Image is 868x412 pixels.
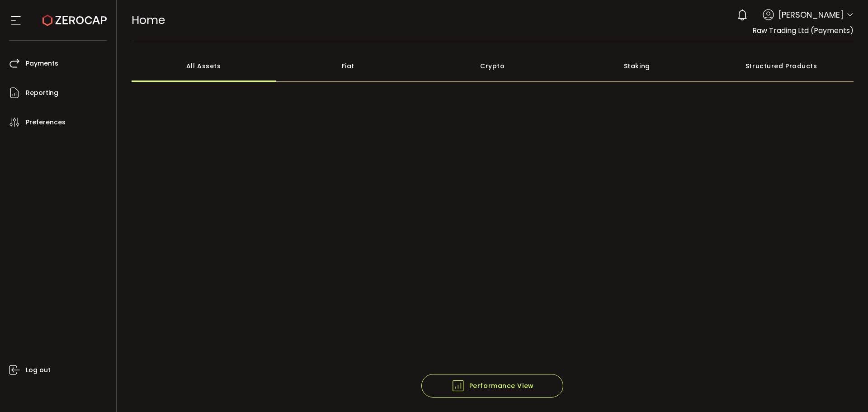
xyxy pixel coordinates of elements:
span: Payments [26,57,58,70]
span: Performance View [451,379,534,393]
span: Log out [26,364,51,377]
div: All Assets [132,50,276,82]
button: Performance View [421,374,563,398]
div: Fiat [276,50,420,82]
div: Staking [565,50,709,82]
iframe: Chat Widget [823,369,868,412]
span: Home [132,12,165,28]
div: Structured Products [709,50,854,82]
span: Reporting [26,86,58,99]
div: Crypto [420,50,565,82]
span: Preferences [26,116,66,129]
span: [PERSON_NAME] [778,9,844,21]
span: Raw Trading Ltd (Payments) [752,25,854,36]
